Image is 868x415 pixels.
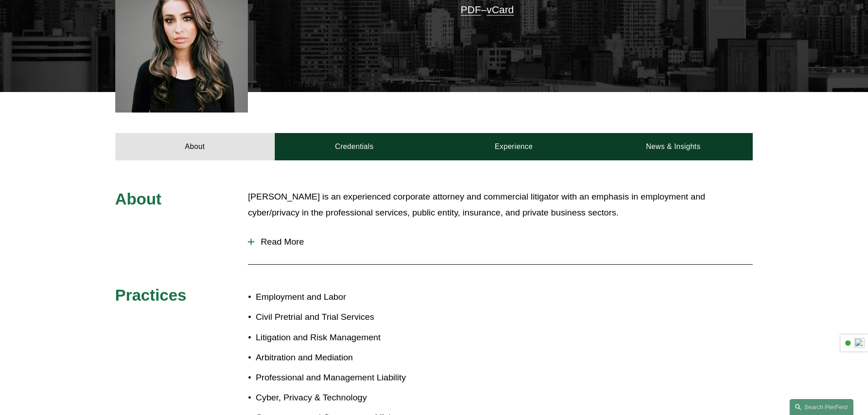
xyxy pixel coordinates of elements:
[248,189,753,220] p: [PERSON_NAME] is an experienced corporate attorney and commercial litigator with an emphasis in e...
[434,133,594,160] a: Experience
[256,370,434,386] p: Professional and Management Liability
[256,350,434,366] p: Arbitration and Mediation
[593,133,753,160] a: News & Insights
[275,133,434,160] a: Credentials
[248,230,753,254] button: Read More
[256,309,434,325] p: Civil Pretrial and Trial Services
[115,133,275,160] a: About
[115,190,162,208] span: About
[256,330,434,346] p: Litigation and Risk Management
[461,4,481,15] a: PDF
[790,399,853,415] a: Search this site
[254,237,753,247] span: Read More
[115,286,187,304] span: Practices
[256,289,434,305] p: Employment and Labor
[256,390,434,406] p: Cyber, Privacy & Technology
[487,4,514,15] a: vCard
